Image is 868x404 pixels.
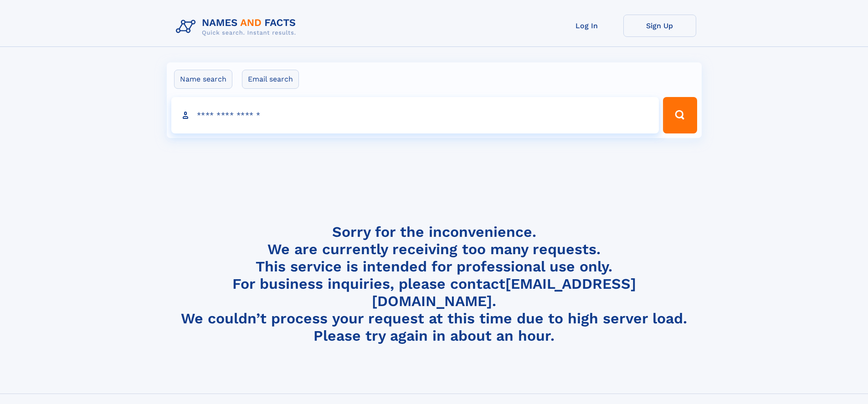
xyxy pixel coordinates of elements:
[174,70,232,89] label: Name search
[172,15,303,39] img: Logo Names and Facts
[242,70,299,89] label: Email search
[171,97,659,133] input: search input
[172,223,696,345] h4: Sorry for the inconvenience. We are currently receiving too many requests. This service is intend...
[663,97,697,133] button: Search Button
[372,275,636,310] a: [EMAIL_ADDRESS][DOMAIN_NAME]
[550,15,623,37] a: Log In
[623,15,696,37] a: Sign Up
